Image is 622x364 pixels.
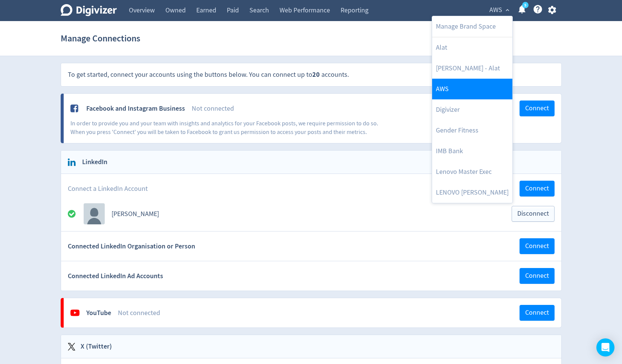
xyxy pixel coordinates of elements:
[432,182,512,203] a: LENOVO [PERSON_NAME]
[432,99,512,120] a: Digivizer
[432,16,512,37] a: Manage Brand Space
[432,141,512,161] a: IMB Bank
[432,120,512,141] a: Gender Fitness
[432,79,512,99] a: AWS
[432,161,512,182] a: Lenovo Master Exec
[596,338,614,356] div: Open Intercom Messenger
[432,58,512,79] a: [PERSON_NAME] - Alat
[432,37,512,58] a: Alat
